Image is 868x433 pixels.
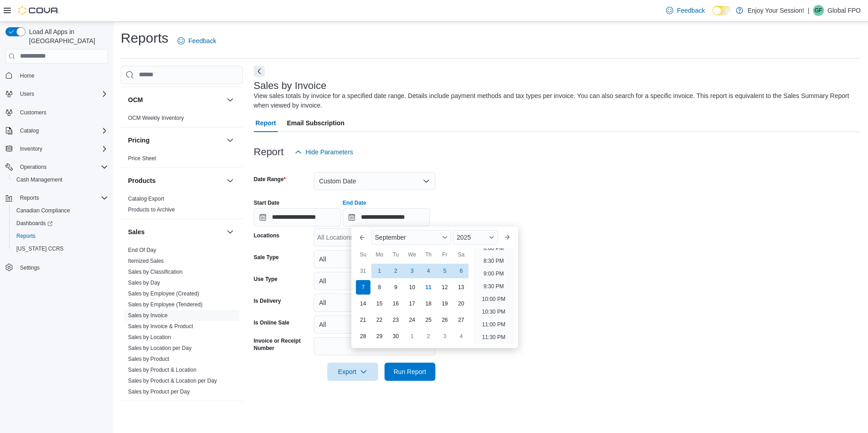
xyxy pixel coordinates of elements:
[225,94,236,105] button: OCM
[16,70,108,81] span: Home
[16,162,50,172] button: Operations
[128,246,156,254] span: End Of Day
[16,192,43,203] button: Reports
[287,114,345,132] span: Email Subscription
[314,272,435,290] button: All
[128,207,175,213] a: Products to Archive
[2,192,112,204] button: Reports
[405,313,419,327] div: day-24
[813,5,824,16] div: Global FPO
[128,280,160,286] a: Sales by Day
[128,155,156,162] span: Price Sheet
[457,234,471,241] span: 2025
[13,174,108,185] span: Cash Management
[20,163,47,171] span: Operations
[356,296,370,311] div: day-14
[128,279,160,286] span: Sales by Day
[356,329,370,344] div: day-28
[478,319,509,330] li: 11:00 PM
[454,264,469,278] div: day-6
[13,205,74,216] a: Canadian Compliance
[254,147,284,157] h3: Report
[677,6,705,15] span: Feedback
[128,367,197,373] a: Sales by Product & Location
[254,176,286,183] label: Date Range
[480,268,508,279] li: 9:00 PM
[121,153,243,167] div: Pricing
[356,280,370,295] div: day-7
[25,27,108,45] span: Load All Apps in [GEOGRAPHIC_DATA]
[121,193,243,219] div: Products
[128,388,190,395] span: Sales by Product per Day
[121,245,243,401] div: Sales
[421,296,436,311] div: day-18
[128,268,182,276] span: Sales by Classification
[314,315,435,334] button: All
[128,366,197,374] span: Sales by Product & Location
[225,175,236,186] button: Products
[128,312,168,319] a: Sales by Invoice
[254,66,265,77] button: Next
[20,194,39,202] span: Reports
[128,356,169,362] a: Sales by Product
[16,125,108,136] span: Catalog
[20,127,39,134] span: Catalog
[453,230,498,245] div: Button. Open the year selector. 2025 is currently selected.
[16,192,108,203] span: Reports
[454,329,469,344] div: day-4
[9,204,112,217] button: Canadian Compliance
[291,143,357,161] button: Hide Parameters
[254,297,281,305] label: Is Delivery
[16,261,108,273] span: Settings
[2,88,112,100] button: Users
[421,280,436,295] div: day-11
[421,329,436,344] div: day-2
[128,301,202,308] a: Sales by Employee (Tendered)
[254,232,280,239] label: Locations
[662,1,708,20] a: Feedback
[405,264,419,278] div: day-3
[2,143,112,155] button: Inventory
[128,345,192,351] a: Sales by Location per Day
[128,378,217,384] a: Sales by Product & Location per Day
[128,312,168,319] span: Sales by Invoice
[128,176,156,185] h3: Products
[256,114,276,132] span: Report
[16,176,62,183] span: Cash Management
[454,313,469,327] div: day-27
[356,264,370,278] div: day-31
[9,242,112,255] button: [US_STATE] CCRS
[128,334,171,340] a: Sales by Location
[2,161,112,173] button: Operations
[128,155,156,162] a: Price Sheet
[128,176,223,185] button: Products
[128,290,199,297] a: Sales by Employee (Created)
[128,323,193,330] span: Sales by Invoice & Product
[389,329,403,344] div: day-30
[13,218,108,229] span: Dashboards
[478,294,509,305] li: 10:00 PM
[333,363,373,381] span: Export
[815,5,823,16] span: GF
[16,107,50,118] a: Customers
[327,363,378,381] button: Export
[306,148,353,157] span: Hide Parameters
[343,199,366,207] label: End Date
[438,329,452,344] div: day-3
[254,337,310,352] label: Invoice or Receipt Number
[356,247,370,262] div: Su
[254,276,277,283] label: Use Type
[20,90,34,98] span: Users
[121,29,168,47] h1: Reports
[13,243,67,254] a: [US_STATE] CCRS
[389,264,403,278] div: day-2
[13,243,108,254] span: Washington CCRS
[128,257,164,265] span: Itemized Sales
[421,264,436,278] div: day-4
[128,323,193,330] a: Sales by Invoice & Product
[372,329,387,344] div: day-29
[9,230,112,242] button: Reports
[371,230,451,245] div: Button. Open the month selector. September is currently selected.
